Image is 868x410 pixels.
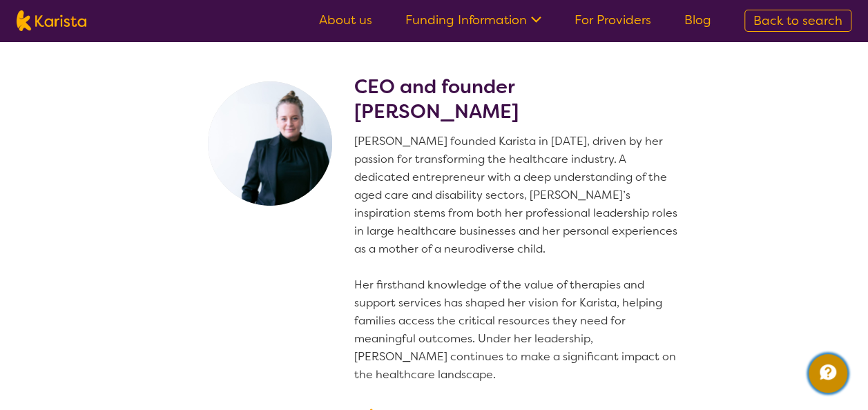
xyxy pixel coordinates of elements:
span: Back to search [753,12,842,29]
a: Blog [684,12,711,28]
h2: CEO and founder [PERSON_NAME] [354,75,683,124]
a: For Providers [575,12,651,28]
a: Back to search [744,10,851,32]
p: [PERSON_NAME] founded Karista in [DATE], driven by her passion for transforming the healthcare in... [354,133,683,384]
img: Karista logo [17,10,86,31]
a: Funding Information [405,12,541,28]
a: About us [319,12,372,28]
button: Channel Menu [809,354,847,393]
